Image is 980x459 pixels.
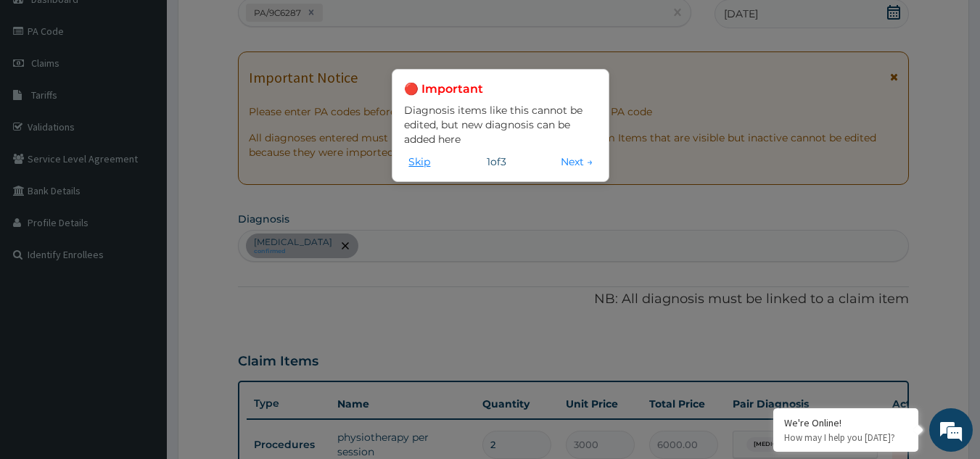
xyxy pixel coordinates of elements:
[27,73,59,109] img: d_794563401_company_1708531726252_794563401
[238,7,273,42] div: Minimize live chat window
[404,103,597,146] p: Diagnosis items like this cannot be edited, but new diagnosis can be added here
[784,416,907,429] div: We're Online!
[404,154,435,170] button: Skip
[404,81,597,97] h3: 🔴 Important
[75,81,244,100] div: Chat with us now
[487,154,506,169] span: 1 of 3
[556,154,597,170] button: Next →
[7,305,276,356] textarea: Type your message and hit 'Enter'
[784,431,907,444] p: How may I help you today?
[84,137,200,284] span: We're online!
